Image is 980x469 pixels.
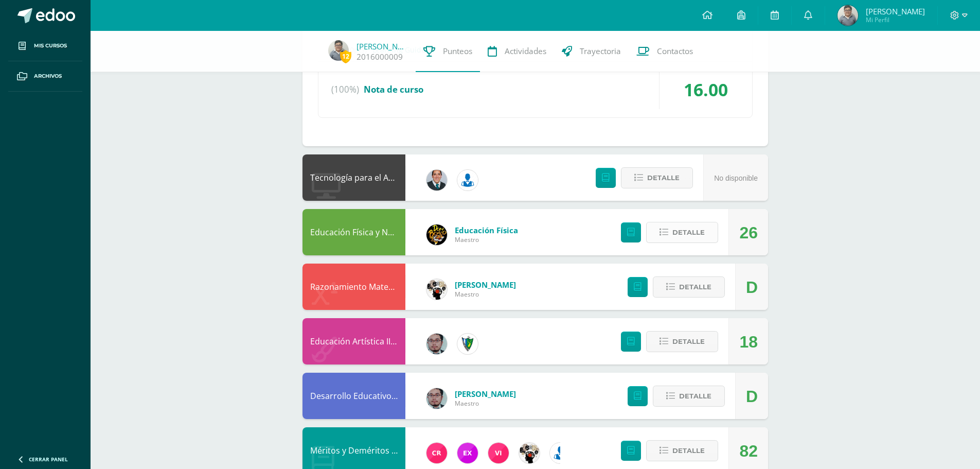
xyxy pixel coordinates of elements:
[838,5,858,26] img: 3ba3423faefa342bc2c5b8ea565e626e.png
[679,387,711,406] span: Detalle
[8,31,82,61] a: Mis cursos
[657,46,693,57] span: Contactos
[302,264,405,310] div: Razonamiento Matemático
[34,42,67,50] span: Mis cursos
[672,441,705,460] span: Detalle
[426,334,447,354] img: 5fac68162d5e1b6fbd390a6ac50e103d.png
[455,225,518,235] span: Educación Física
[364,83,423,95] span: Nota de curso
[455,235,518,244] span: Maestro
[621,167,693,188] button: Detalle
[455,280,516,290] span: [PERSON_NAME]
[866,15,925,24] span: Mi Perfil
[357,51,403,62] a: 2016000009
[550,443,571,463] img: 6ed6846fa57649245178fca9fc9a58dd.png
[302,373,405,419] div: Desarrollo Educativo y Proyecto de Vida
[519,443,540,463] img: d172b984f1f79fc296de0e0b277dc562.png
[302,154,405,201] div: Tecnología para el Aprendizaje y la Comunicación (Informática)
[739,210,758,256] div: 26
[34,72,62,80] span: Archivos
[653,276,725,298] button: Detalle
[457,334,478,354] img: 9f174a157161b4ddbe12118a61fed988.png
[672,332,705,351] span: Detalle
[646,222,718,243] button: Detalle
[679,277,711,297] span: Detalle
[653,386,725,407] button: Detalle
[866,6,925,16] span: [PERSON_NAME]
[746,264,758,310] div: D
[457,170,478,190] img: 6ed6846fa57649245178fca9fc9a58dd.png
[488,443,509,463] img: bd6d0aa147d20350c4821b7c643124fa.png
[455,389,516,399] span: [PERSON_NAME]
[455,290,516,299] span: Maestro
[416,31,480,72] a: Punteos
[714,174,758,182] span: No disponible
[302,318,405,364] div: Educación Artística II, Artes Plásticas
[554,31,629,72] a: Trayectoria
[426,224,447,245] img: eda3c0d1caa5ac1a520cf0290d7c6ae4.png
[302,209,405,255] div: Educación Física y Natación
[746,373,758,420] div: D
[331,70,359,109] span: (100%)
[426,279,447,300] img: d172b984f1f79fc296de0e0b277dc562.png
[340,50,351,63] span: 12
[684,78,728,101] span: 16.00
[426,388,447,409] img: 5fac68162d5e1b6fbd390a6ac50e103d.png
[647,168,680,187] span: Detalle
[29,456,68,463] span: Cerrar panel
[480,31,554,72] a: Actividades
[580,46,621,57] span: Trayectoria
[455,399,516,408] span: Maestro
[328,40,349,61] img: 3ba3423faefa342bc2c5b8ea565e626e.png
[8,61,82,92] a: Archivos
[505,46,546,57] span: Actividades
[672,223,705,242] span: Detalle
[443,46,472,57] span: Punteos
[457,443,478,463] img: ce84f7dabd80ed5f5aa83b4480291ac6.png
[739,319,758,365] div: 18
[646,440,718,461] button: Detalle
[426,170,447,190] img: 2306758994b507d40baaa54be1d4aa7e.png
[426,443,447,463] img: ab28fb4d7ed199cf7a34bbef56a79c5b.png
[646,331,718,352] button: Detalle
[629,31,701,72] a: Contactos
[357,41,408,51] a: [PERSON_NAME]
